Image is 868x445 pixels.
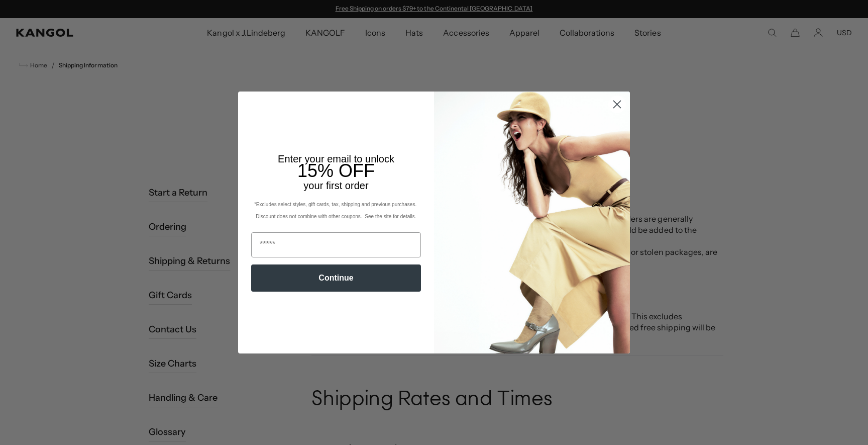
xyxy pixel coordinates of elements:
[251,264,421,292] button: Continue
[254,202,418,219] span: *Excludes select styles, gift cards, tax, shipping and previous purchases. Discount does not comb...
[608,96,626,113] button: Close dialog
[278,153,394,164] span: Enter your email to unlock
[297,160,375,181] span: 15% OFF
[303,180,368,191] span: your first order
[434,92,630,353] img: 93be19ad-e773-4382-80b9-c9d740c9197f.jpeg
[251,232,421,257] input: Email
